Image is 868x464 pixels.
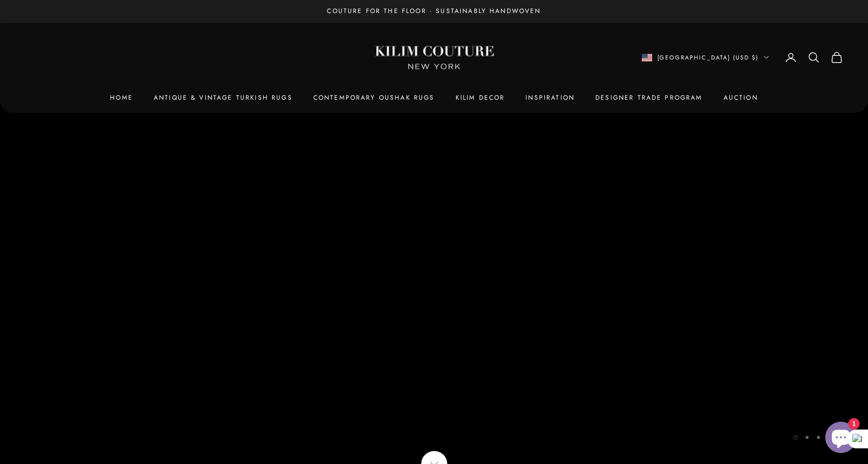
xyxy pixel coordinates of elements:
[642,54,652,62] img: United States
[25,92,843,103] nav: Primary navigation
[110,92,133,103] a: Home
[154,92,292,103] a: Antique & Vintage Turkish Rugs
[313,92,435,103] a: Contemporary Oushak Rugs
[642,51,843,64] nav: Secondary navigation
[822,422,860,456] inbox-online-store-chat: Shopify online store chat
[657,53,759,62] span: [GEOGRAPHIC_DATA] (USD $)
[327,6,541,17] p: Couture for the Floor · Sustainably Handwoven
[456,92,505,103] summary: Kilim Decor
[642,53,769,62] button: Change country or currency
[595,92,703,103] a: Designer Trade Program
[525,92,574,103] a: Inspiration
[724,92,758,103] a: Auction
